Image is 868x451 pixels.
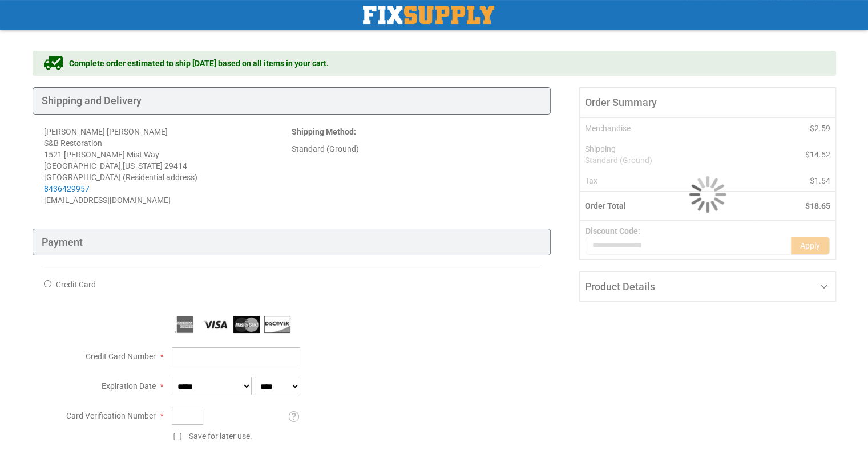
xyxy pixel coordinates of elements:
[33,229,551,256] div: Payment
[123,161,163,170] span: [US_STATE]
[264,316,290,333] img: Discover
[292,143,539,155] div: Standard (Ground)
[86,352,156,361] span: Credit Card Number
[44,184,90,193] a: 8436429957
[69,58,329,69] span: Complete order estimated to ship [DATE] based on all items in your cart.
[189,432,252,441] span: Save for later use.
[44,196,171,205] span: [EMAIL_ADDRESS][DOMAIN_NAME]
[233,316,260,333] img: MasterCard
[689,176,726,213] img: Loading...
[363,6,494,24] img: Fix Industrial Supply
[172,316,198,333] img: American Express
[102,381,156,391] span: Expiration Date
[33,87,551,115] div: Shipping and Delivery
[203,316,229,333] img: Visa
[292,127,356,136] strong: :
[44,126,292,206] address: [PERSON_NAME] [PERSON_NAME] S&B Restoration 1521 [PERSON_NAME] Mist Way [GEOGRAPHIC_DATA] , 29414...
[66,411,156,420] span: Card Verification Number
[292,127,354,136] span: Shipping Method
[363,6,494,24] a: store logo
[56,280,96,289] span: Credit Card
